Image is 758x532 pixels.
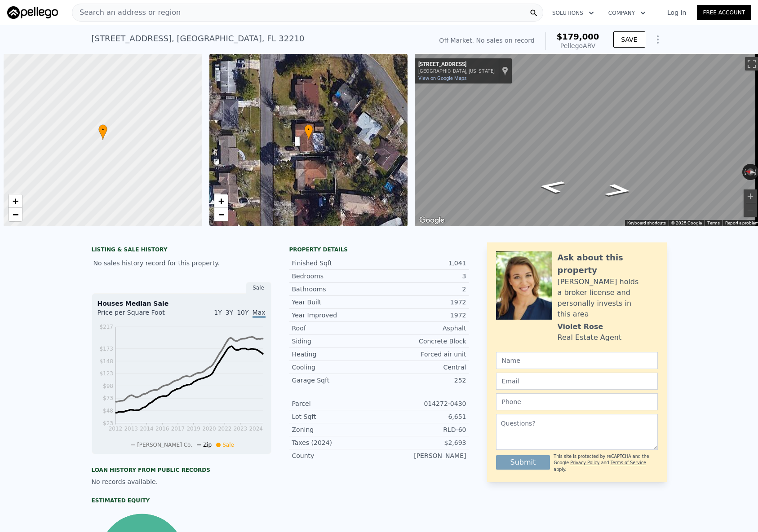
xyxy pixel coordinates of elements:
a: Terms of Service [611,460,646,465]
div: • [304,124,313,140]
span: Sale [222,442,234,448]
tspan: $73 [103,395,113,401]
div: Pellego ARV [557,41,599,50]
div: This site is protected by reCAPTCHA and the Google and apply. [554,453,657,473]
div: LISTING & SALE HISTORY [92,246,271,255]
input: Email [496,373,658,390]
div: [PERSON_NAME] [379,451,466,460]
span: $179,000 [557,32,599,41]
div: 6,651 [379,412,466,421]
div: [STREET_ADDRESS] [418,61,495,68]
div: Finished Sqft [292,259,379,268]
span: − [218,209,224,220]
span: 1Y [214,309,222,316]
a: Privacy Policy [570,460,599,465]
div: Off Market. No sales on record [439,36,534,45]
div: 2 [379,285,466,294]
div: 252 [379,376,466,385]
a: Show location on map [502,66,508,76]
span: − [13,209,18,220]
span: Zip [203,442,212,448]
button: Rotate counterclockwise [742,164,747,180]
tspan: 2017 [171,426,185,432]
div: Zoning [292,425,379,434]
div: 1972 [379,311,466,320]
tspan: 2016 [155,426,169,432]
tspan: 2013 [124,426,138,432]
button: Company [601,5,653,21]
div: $2,693 [379,438,466,447]
div: Asphalt [379,324,466,333]
div: RLD-60 [379,425,466,434]
a: View on Google Maps [418,75,467,81]
button: Submit [496,455,550,470]
a: Log In [656,8,697,17]
tspan: 2019 [186,426,200,432]
input: Name [496,352,658,369]
div: Taxes (2024) [292,438,379,447]
a: Free Account [697,5,751,20]
span: + [13,195,18,207]
tspan: $123 [99,370,113,377]
div: [STREET_ADDRESS] , [GEOGRAPHIC_DATA] , FL 32210 [92,32,305,45]
div: Central [379,363,466,372]
div: Heating [292,350,379,359]
a: Zoom out [9,208,22,221]
a: Terms (opens in new tab) [707,220,720,225]
div: Loan history from public records [92,466,271,474]
div: Year Improved [292,311,379,320]
div: Cooling [292,363,379,372]
div: Garage Sqft [292,376,379,385]
img: Google [417,215,447,226]
span: [PERSON_NAME] Co. [137,442,192,448]
div: No sales history record for this property. [92,255,271,271]
button: Solutions [545,5,601,21]
input: Phone [496,393,658,410]
tspan: $173 [99,346,113,352]
path: Go South, Jade Dr W [594,181,643,200]
tspan: 2014 [140,426,154,432]
div: 3 [379,272,466,281]
div: Parcel [292,399,379,408]
div: Concrete Block [379,337,466,346]
tspan: $48 [103,408,113,414]
div: 014272-0430 [379,399,466,408]
span: • [98,126,107,134]
div: Sale [246,282,271,294]
span: © 2025 Google [671,220,702,225]
span: 10Y [237,309,248,316]
div: Property details [289,246,469,253]
div: • [98,124,107,140]
div: Siding [292,337,379,346]
div: Ask about this property [558,251,658,277]
tspan: 2023 [233,426,247,432]
div: Roof [292,324,379,333]
div: 1,041 [379,259,466,268]
tspan: 2024 [249,426,263,432]
button: Show Options [649,31,667,48]
div: [GEOGRAPHIC_DATA], [US_STATE] [418,68,495,74]
span: + [218,195,224,207]
span: Search an address or region [72,7,181,18]
div: County [292,451,379,460]
div: No records available. [92,477,271,486]
div: Bedrooms [292,272,379,281]
tspan: $23 [103,420,113,426]
div: Estimated Equity [92,497,271,504]
tspan: $148 [99,358,113,365]
span: Max [253,309,266,318]
button: Zoom out [744,203,757,217]
path: Go North, Jade Dr W [527,177,576,196]
a: Zoom in [214,194,228,208]
button: Keyboard shortcuts [627,220,666,226]
tspan: $98 [103,383,113,389]
img: Pellego [7,6,58,19]
a: Zoom out [214,208,228,221]
div: Price per Square Foot [98,308,182,322]
div: [PERSON_NAME] holds a broker license and personally invests in this area [558,277,658,320]
div: Bathrooms [292,285,379,294]
button: Zoom in [744,189,757,203]
div: Violet Rose [558,321,603,332]
span: 3Y [226,309,233,316]
tspan: 2020 [202,426,216,432]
